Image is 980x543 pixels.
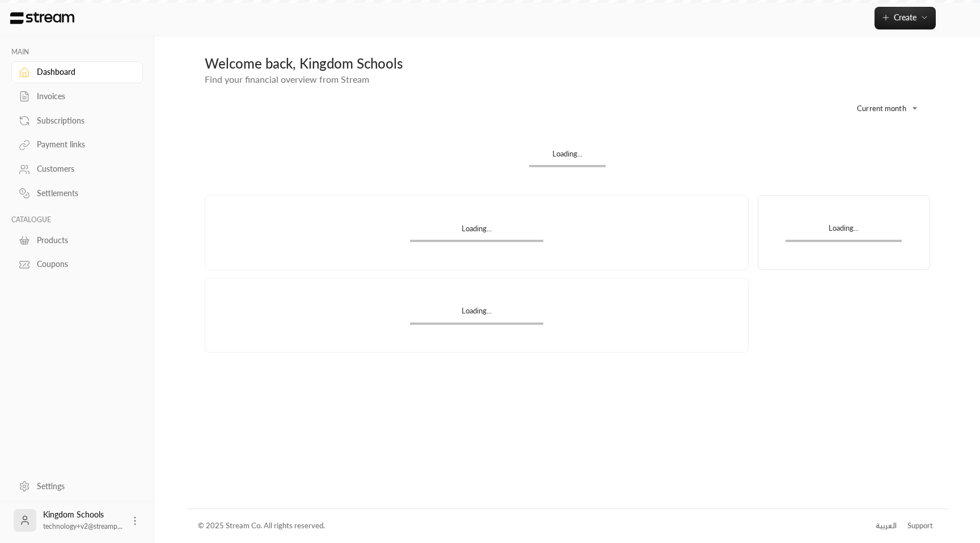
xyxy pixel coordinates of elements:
[37,91,129,102] div: Invoices
[529,149,606,165] div: Loading...
[37,66,129,78] div: Dashboard
[11,134,143,156] a: Payment links
[11,48,143,57] p: MAIN
[410,306,543,322] div: Loading...
[37,258,129,270] div: Coupons
[875,7,936,29] button: Create
[11,109,143,131] a: Subscriptions
[9,12,75,24] img: Logo
[11,183,143,205] a: Settlements
[11,475,143,497] a: Settings
[37,163,129,175] div: Customers
[43,509,122,532] div: Kingdom Schools
[205,54,930,73] div: Welcome back, Kingdom Schools
[11,253,143,275] a: Coupons
[894,12,916,22] span: Create
[904,516,937,536] a: Support
[37,235,129,246] div: Products
[11,215,143,224] p: CATALOGUE
[785,223,902,239] div: Loading...
[11,61,143,83] a: Dashboard
[37,139,129,150] div: Payment links
[198,520,325,532] div: © 2025 Stream Co. All rights reserved.
[11,158,143,180] a: Customers
[11,86,143,108] a: Invoices
[43,522,122,531] span: technology+v2@streamp...
[205,74,369,84] span: Find your financial overview from Stream
[37,481,129,492] div: Settings
[11,229,143,251] a: Products
[876,520,897,532] div: العربية
[410,223,543,240] div: Loading...
[839,94,924,123] div: Current month
[37,115,129,126] div: Subscriptions
[37,188,129,199] div: Settlements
